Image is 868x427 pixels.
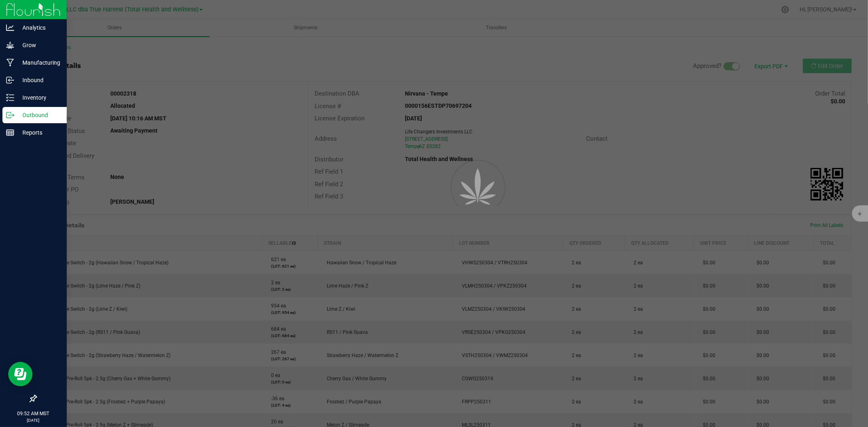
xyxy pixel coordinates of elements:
[6,129,14,137] inline-svg: Reports
[6,76,14,84] inline-svg: Inbound
[14,23,63,33] p: Analytics
[8,362,33,386] iframe: Resource center
[6,41,14,49] inline-svg: Grow
[6,94,14,102] inline-svg: Inventory
[14,93,63,102] p: Inventory
[4,410,63,417] p: 09:52 AM MST
[6,111,14,119] inline-svg: Outbound
[4,417,63,423] p: [DATE]
[14,128,63,137] p: Reports
[14,58,63,68] p: Manufacturing
[14,110,63,120] p: Outbound
[6,59,14,67] inline-svg: Manufacturing
[14,75,63,85] p: Inbound
[14,40,63,50] p: Grow
[6,24,14,32] inline-svg: Analytics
